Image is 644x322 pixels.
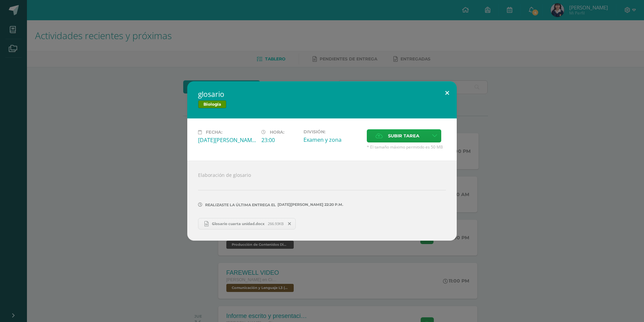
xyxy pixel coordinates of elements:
div: 23:00 [261,136,298,144]
div: Elaboración de glosario [187,161,457,240]
div: [DATE][PERSON_NAME] [198,136,256,144]
span: Subir tarea [388,130,419,142]
span: Fecha: [206,130,222,135]
a: Glosario cuarta unidad.docx 266.93KB [198,218,296,230]
label: División: [303,129,361,134]
span: Hora: [270,130,284,135]
span: [DATE][PERSON_NAME] 22:20 p.m. [276,205,343,205]
button: Close (Esc) [438,81,457,104]
span: Glosario cuarta unidad.docx [208,221,268,226]
span: Realizaste la última entrega el [205,203,276,207]
div: Examen y zona [303,136,361,143]
span: Biología [198,100,226,108]
span: * El tamaño máximo permitido es 50 MB [367,144,446,150]
h2: glosario [198,89,446,99]
span: Remover entrega [284,220,295,227]
span: 266.93KB [268,221,284,226]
